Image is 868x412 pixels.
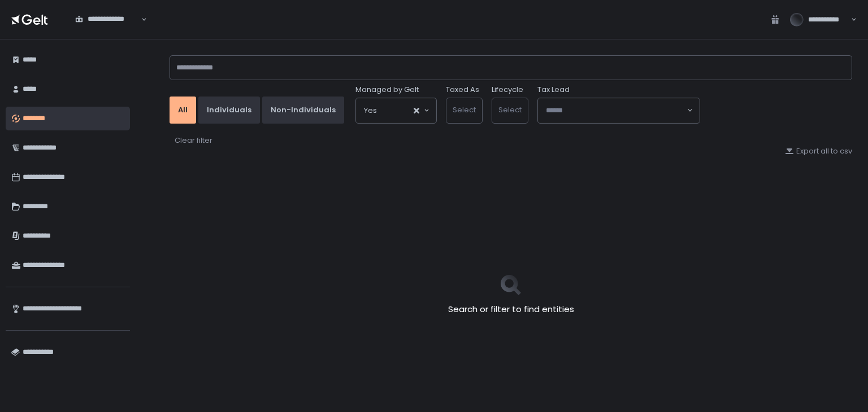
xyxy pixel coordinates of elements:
[498,104,522,115] span: Select
[364,105,377,116] span: Yes
[446,85,479,95] label: Taxed As
[75,24,140,36] input: Search for option
[170,97,196,124] button: All
[207,105,251,115] div: Individuals
[537,85,570,95] span: Tax Lead
[68,8,147,32] div: Search for option
[546,105,686,116] input: Search for option
[538,98,700,123] div: Search for option
[785,146,852,156] button: Export all to csv
[356,98,436,123] div: Search for option
[492,85,523,95] label: Lifecycle
[178,105,188,115] div: All
[271,105,336,115] div: Non-Individuals
[175,135,212,146] div: Clear filter
[453,104,476,115] span: Select
[448,303,574,316] h2: Search or filter to find entities
[377,105,413,116] input: Search for option
[198,97,260,124] button: Individuals
[262,97,344,124] button: Non-Individuals
[414,108,419,113] button: Clear Selected
[174,135,213,146] button: Clear filter
[355,85,419,95] span: Managed by Gelt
